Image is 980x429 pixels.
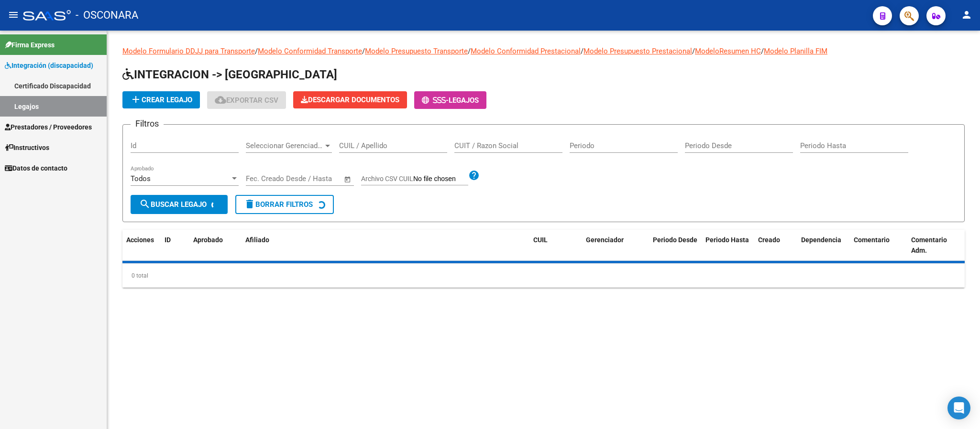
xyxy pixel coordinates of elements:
datatable-header-cell: Dependencia [797,230,850,261]
span: - OSCONARA [76,5,138,26]
span: Comentario [854,236,890,244]
datatable-header-cell: Afiliado [242,230,529,261]
div: / / / / / / [122,46,965,288]
span: Acciones [126,236,154,244]
div: Open Intercom Messenger [947,397,970,419]
span: Crear Legajo [130,96,192,104]
input: Start date [246,174,277,183]
span: Periodo Hasta [705,236,749,244]
span: Dependencia [801,236,841,244]
span: Aprobado [193,236,223,244]
span: Instructivos [5,142,49,153]
datatable-header-cell: Comentario Adm. [907,230,965,261]
span: Firma Express [5,40,55,50]
mat-icon: add [130,94,142,105]
mat-icon: help [468,170,480,181]
span: Exportar CSV [215,96,278,105]
mat-icon: person [961,9,972,21]
button: Open calendar [342,174,353,185]
span: Integración (discapacidad) [5,60,93,71]
button: Buscar Legajo [131,195,228,214]
datatable-header-cell: ID [161,230,189,261]
button: Descargar Documentos [293,91,407,108]
span: Afiliado [245,236,269,244]
mat-icon: cloud_download [215,94,226,106]
span: Archivo CSV CUIL [361,175,413,182]
span: Gerenciador [586,236,624,244]
a: Modelo Conformidad Transporte [258,47,362,55]
button: -Legajos [414,91,486,109]
datatable-header-cell: Aprobado [189,230,228,261]
a: Modelo Planilla FIM [764,47,827,55]
mat-icon: search [139,198,151,210]
datatable-header-cell: Periodo Desde [649,230,702,261]
datatable-header-cell: Gerenciador [582,230,649,261]
mat-icon: menu [8,9,19,21]
datatable-header-cell: Acciones [122,230,161,261]
a: Modelo Conformidad Prestacional [471,47,581,55]
span: Borrar Filtros [244,200,313,209]
datatable-header-cell: Periodo Hasta [702,230,754,261]
button: Borrar Filtros [235,195,334,214]
datatable-header-cell: Comentario [850,230,907,261]
span: Descargar Documentos [301,96,399,104]
input: End date [286,174,332,183]
a: ModeloResumen HC [695,47,761,55]
a: Modelo Presupuesto Prestacional [584,47,692,55]
span: Buscar Legajo [139,200,207,209]
datatable-header-cell: Creado [754,230,797,261]
a: Modelo Formulario DDJJ para Transporte [122,47,255,55]
a: Modelo Presupuesto Transporte [365,47,468,55]
datatable-header-cell: CUIL [529,230,582,261]
mat-icon: delete [244,198,255,210]
span: Prestadores / Proveedores [5,122,92,132]
div: 0 total [122,264,965,288]
button: Crear Legajo [122,91,200,108]
span: Todos [131,174,151,183]
span: CUIL [533,236,548,244]
span: - [422,96,449,105]
span: Comentario Adm. [911,236,947,255]
span: Legajos [449,96,479,105]
span: INTEGRACION -> [GEOGRAPHIC_DATA] [122,68,337,81]
button: Exportar CSV [207,91,286,109]
span: ID [165,236,171,244]
span: Seleccionar Gerenciador [246,141,323,150]
span: Datos de contacto [5,163,67,173]
span: Creado [758,236,780,244]
input: Archivo CSV CUIL [413,175,468,183]
span: Periodo Desde [653,236,697,244]
h3: Filtros [131,117,164,130]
